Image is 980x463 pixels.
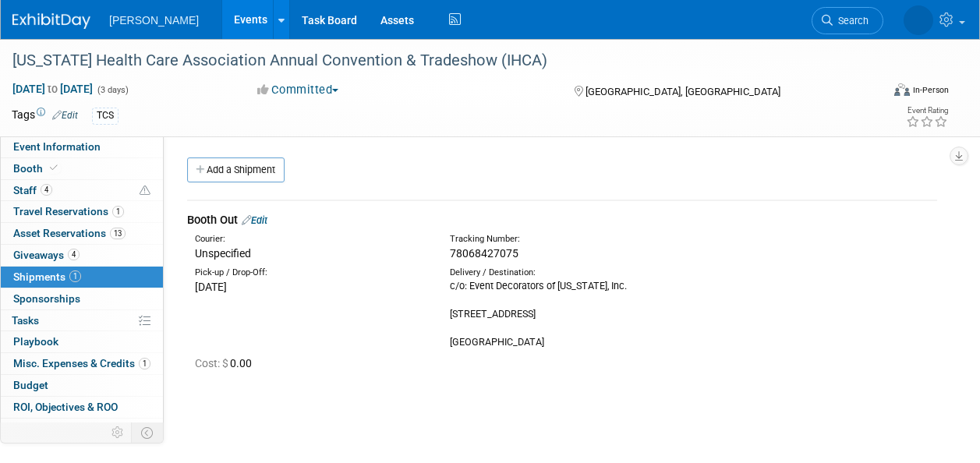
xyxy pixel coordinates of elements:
a: Budget [1,375,163,396]
span: [DATE] [DATE] [12,82,94,96]
div: Event Rating [906,107,948,115]
a: Event Information [1,136,163,157]
a: Staff4 [1,180,163,201]
div: TCS [92,108,119,124]
span: 1 [112,206,124,217]
a: Tasks [1,310,163,331]
td: Tags [12,107,78,125]
a: Sponsorships [1,288,163,309]
span: 4 [41,184,52,196]
span: Cost: $ [195,357,230,369]
div: [DATE] [195,279,426,295]
div: In-Person [912,84,949,96]
a: Travel Reservations1 [1,201,163,222]
img: ExhibitDay [12,13,90,29]
div: Pick-up / Drop-Off: [195,267,426,279]
a: Search [812,7,883,34]
span: Attachments [13,422,91,435]
a: Add a Shipment [187,157,285,182]
span: Staff [13,184,52,196]
div: [US_STATE] Health Care Association Annual Convention & Tradeshow (IHCA) [7,47,869,75]
div: Delivery / Destination: [450,267,681,279]
span: Budget [13,379,48,391]
span: Travel Reservations [13,205,124,217]
button: Committed [252,82,345,98]
span: Shipments [13,270,81,283]
a: Playbook [1,331,163,352]
span: Asset Reservations [13,227,126,239]
span: Potential Scheduling Conflict -- at least one attendee is tagged in another overlapping event. [140,184,150,198]
i: Booth reservation complete [50,164,58,172]
span: Search [833,15,869,27]
div: Event Format [812,81,949,104]
span: (3 days) [96,85,129,95]
img: Amber Vincent [904,5,933,35]
span: 4 [68,249,80,260]
span: 1 [139,358,150,369]
span: Booth [13,162,61,175]
img: Format-Inperson.png [894,83,910,96]
span: Tasks [12,314,39,327]
span: 0.00 [195,357,258,369]
a: Edit [242,214,267,226]
a: Edit [52,110,78,121]
span: [PERSON_NAME] [109,14,199,27]
span: Sponsorships [13,292,80,305]
span: ROI, Objectives & ROO [13,401,118,413]
div: Unspecified [195,246,426,261]
span: Playbook [13,335,58,348]
a: Attachments3 [1,419,163,440]
div: Tracking Number: [450,233,745,246]
span: [GEOGRAPHIC_DATA], [GEOGRAPHIC_DATA] [586,86,780,97]
span: Event Information [13,140,101,153]
div: c/o: Event Decorators of [US_STATE], Inc. [STREET_ADDRESS] [GEOGRAPHIC_DATA] [450,279,681,349]
div: Courier: [195,233,426,246]
a: Misc. Expenses & Credits1 [1,353,163,374]
span: 1 [69,270,81,282]
a: Shipments1 [1,267,163,288]
td: Personalize Event Tab Strip [104,422,132,443]
a: Booth [1,158,163,179]
span: 13 [110,228,126,239]
a: ROI, Objectives & ROO [1,397,163,418]
span: 78068427075 [450,247,518,260]
span: 3 [80,422,91,434]
td: Toggle Event Tabs [132,422,164,443]
span: Misc. Expenses & Credits [13,357,150,369]
a: Asset Reservations13 [1,223,163,244]
div: Booth Out [187,212,937,228]
span: to [45,83,60,95]
a: Giveaways4 [1,245,163,266]
span: Giveaways [13,249,80,261]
